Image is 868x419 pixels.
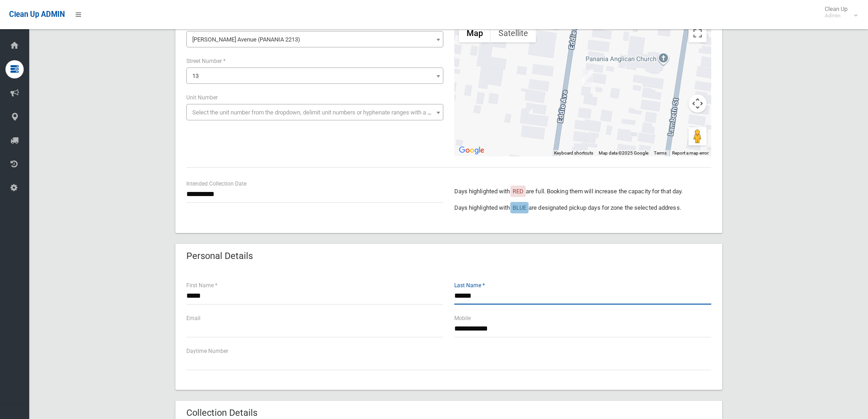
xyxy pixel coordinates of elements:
[186,31,443,47] span: Eddie Avenue (PANANIA 2213)
[454,186,711,197] p: Days highlighted with are full. Booking them will increase the capacity for that day.
[189,33,441,46] span: Eddie Avenue (PANANIA 2213)
[459,24,491,42] button: Show street map
[491,24,536,42] button: Show satellite imagery
[9,10,65,19] span: Clean Up ADMIN
[454,202,711,213] p: Days highlighted with are designated pickup days for zone the selected address.
[672,150,709,155] a: Report a map error
[186,67,443,84] span: 13
[457,145,487,156] img: Google
[513,204,526,211] span: BLUE
[554,150,593,156] button: Keyboard shortcuts
[189,70,441,83] span: 13
[688,24,707,42] button: Toggle fullscreen view
[599,150,648,155] span: Map data ©2025 Google
[192,109,447,116] span: Select the unit number from the dropdown, delimit unit numbers or hyphenate ranges with a comma
[654,150,667,155] a: Terms
[825,12,847,19] small: Admin
[513,188,524,195] span: RED
[192,72,199,79] span: 13
[457,145,487,156] a: Open this area in Google Maps (opens a new window)
[688,127,707,145] button: Drag Pegman onto the map to open Street View
[820,5,857,19] span: Clean Up
[582,69,593,85] div: 13 Eddie Avenue, PANANIA NSW 2213
[175,247,264,265] header: Personal Details
[688,94,707,113] button: Map camera controls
